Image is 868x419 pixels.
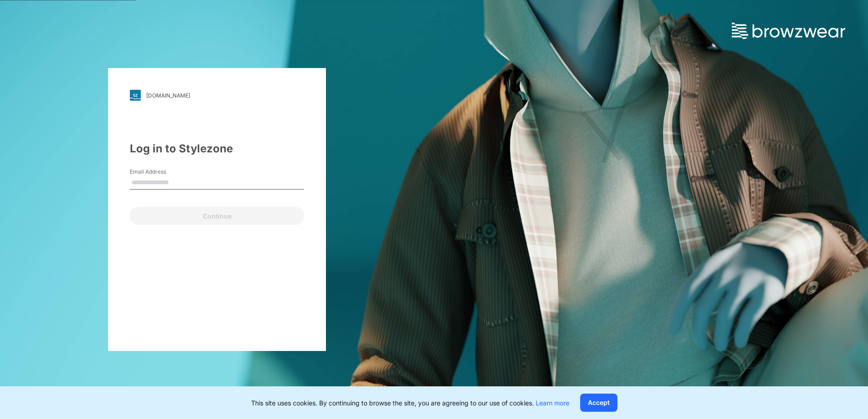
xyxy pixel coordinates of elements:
[732,23,845,39] img: browzwear-logo.73288ffb.svg
[130,168,193,176] label: Email Address
[536,399,569,407] a: Learn more
[130,90,141,101] img: svg+xml;base64,PHN2ZyB3aWR0aD0iMjgiIGhlaWdodD0iMjgiIHZpZXdCb3g9IjAgMCAyOCAyOCIgZmlsbD0ibm9uZSIgeG...
[580,394,617,412] button: Accept
[130,90,304,101] a: [DOMAIN_NAME]
[130,141,304,157] div: Log in to Stylezone
[251,398,569,408] p: This site uses cookies. By continuing to browse the site, you are agreeing to our use of cookies.
[146,92,190,99] div: [DOMAIN_NAME]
